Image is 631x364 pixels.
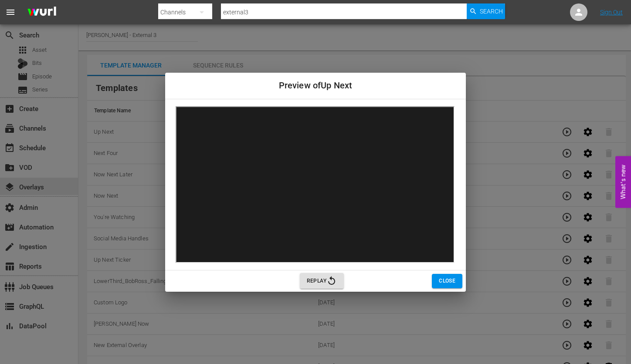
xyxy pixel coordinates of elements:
[432,274,462,288] button: Close
[21,2,63,23] img: ans4CAIJ8jUAAAAAAAAAAAAAAAAAAAAAAAAgQb4GAAAAAAAAAAAAAAAAAAAAAAAAJMjXAAAAAAAAAAAAAAAAAAAAAAAAgAT5G...
[439,276,455,286] span: Close
[615,156,631,208] button: Open Feedback Widget
[279,81,353,91] span: Preview of Up Next
[480,3,503,19] span: Search
[600,9,623,16] a: Sign Out
[307,276,337,286] span: Replay
[5,7,16,17] span: menu
[300,273,344,289] button: Replay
